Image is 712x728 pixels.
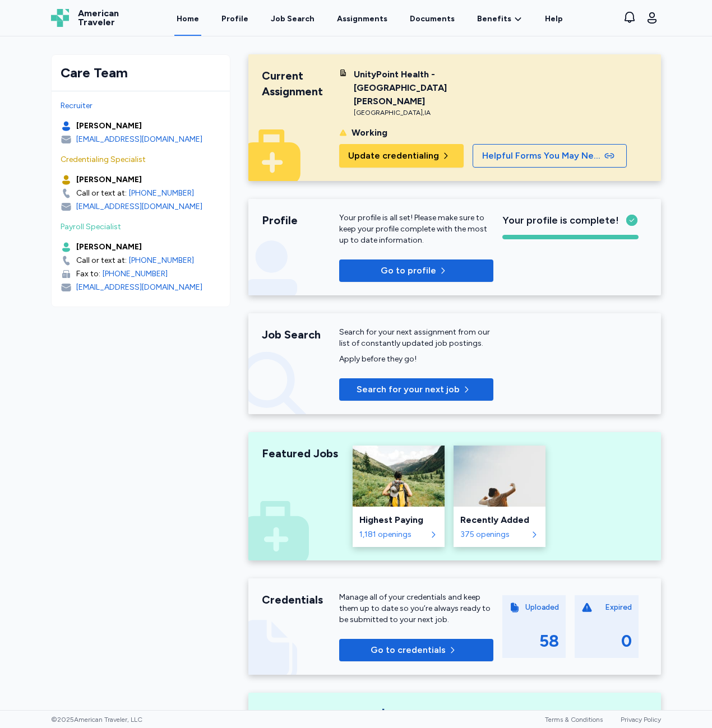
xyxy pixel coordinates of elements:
[76,201,202,212] div: [EMAIL_ADDRESS][DOMAIN_NAME]
[51,9,69,27] img: Logo
[61,64,221,82] div: Care Team
[339,144,464,168] button: Update credentialing
[482,149,602,163] span: Helpful Forms You May Need
[477,13,511,25] span: Benefits
[339,212,493,246] div: Your profile is all set! Please make sure to keep your profile complete with the most up to date ...
[359,529,427,540] div: 1,181 openings
[61,154,221,165] div: Credentialing Specialist
[460,513,539,527] div: Recently Added
[353,446,445,547] a: Highest PayingHighest Paying1,181 openings
[381,264,436,277] span: Go to profile
[359,513,438,527] div: Highest Paying
[271,13,315,25] div: Job Search
[262,212,339,228] div: Profile
[605,602,632,613] div: Expired
[76,174,142,186] div: [PERSON_NAME]
[76,120,142,132] div: [PERSON_NAME]
[103,268,168,280] a: [PHONE_NUMBER]
[348,149,439,163] span: Update credentialing
[76,282,202,293] div: [EMAIL_ADDRESS][DOMAIN_NAME]
[262,446,339,461] div: Featured Jobs
[129,255,194,266] a: [PHONE_NUMBER]
[353,446,445,507] img: Highest Paying
[477,13,523,25] a: Benefits
[545,716,603,724] a: Terms & Conditions
[454,446,545,507] img: Recently Added
[371,643,446,657] span: Go to credentials
[339,327,493,349] div: Search for your next assignment from our list of constantly updated job postings.
[525,602,559,613] div: Uploaded
[262,68,339,99] div: Current Assignment
[51,715,142,724] span: © 2025 American Traveler, LLC
[339,354,493,365] div: Apply before they go!
[262,706,339,722] div: Referrals
[262,592,339,608] div: Credentials
[357,383,460,396] span: Search for your next job
[76,188,127,199] div: Call or text at:
[539,631,559,651] div: 58
[174,1,201,36] a: Home
[61,221,221,233] div: Payroll Specialist
[354,108,493,117] div: [GEOGRAPHIC_DATA] , IA
[339,639,493,661] button: Go to credentials
[460,529,528,540] div: 375 openings
[78,9,119,27] span: American Traveler
[76,255,127,266] div: Call or text at:
[76,268,100,280] div: Fax to:
[339,378,493,401] button: Search for your next job
[61,100,221,112] div: Recruiter
[502,212,619,228] span: Your profile is complete!
[76,134,202,145] div: [EMAIL_ADDRESS][DOMAIN_NAME]
[352,126,387,140] div: Working
[339,259,493,282] button: Go to profile
[262,327,339,342] div: Job Search
[621,631,632,651] div: 0
[354,68,493,108] div: UnityPoint Health - [GEOGRAPHIC_DATA][PERSON_NAME]
[339,592,493,625] div: Manage all of your credentials and keep them up to date so you’re always ready to be submitted to...
[129,188,194,199] a: [PHONE_NUMBER]
[621,716,661,724] a: Privacy Policy
[454,446,545,547] a: Recently AddedRecently Added375 openings
[473,144,627,168] button: Helpful Forms You May Need
[76,242,142,253] div: [PERSON_NAME]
